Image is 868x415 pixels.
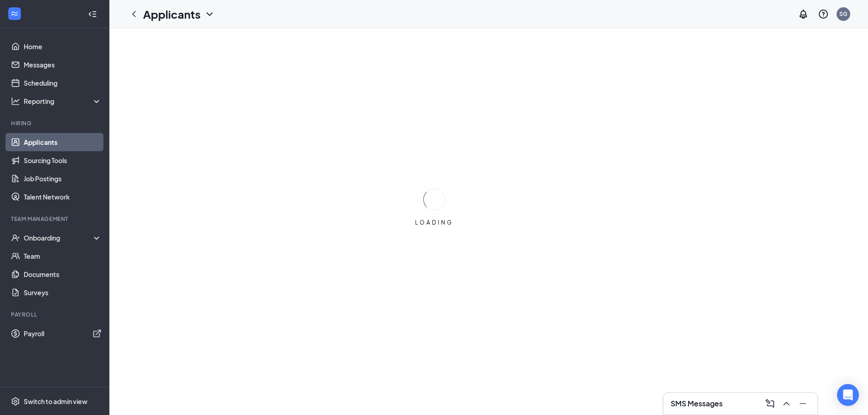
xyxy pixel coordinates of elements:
div: Open Intercom Messenger [837,384,859,406]
a: PayrollExternalLink [24,324,102,343]
svg: Collapse [88,10,97,19]
svg: ChevronUp [781,398,792,409]
svg: ChevronDown [204,9,215,20]
button: ComposeMessage [763,396,777,411]
a: Team [24,247,102,265]
div: Hiring [11,119,100,127]
a: Messages [24,56,102,74]
a: Job Postings [24,169,102,188]
a: Scheduling [24,74,102,92]
div: Onboarding [24,233,94,242]
svg: UserCheck [11,233,20,242]
a: Documents [24,265,102,283]
div: SG [839,10,847,18]
svg: WorkstreamLogo [10,9,19,18]
svg: Analysis [11,97,20,106]
a: Home [24,37,102,56]
svg: Notifications [798,9,809,20]
svg: Settings [11,397,20,406]
h3: SMS Messages [671,399,723,409]
svg: QuestionInfo [818,9,829,20]
button: ChevronUp [779,396,794,411]
svg: ChevronLeft [128,9,139,20]
a: Surveys [24,283,102,302]
div: LOADING [411,219,457,226]
div: Switch to admin view [24,397,87,406]
a: Sourcing Tools [24,151,102,169]
div: Payroll [11,311,100,318]
button: Minimize [796,396,810,411]
div: Reporting [24,97,102,106]
svg: Minimize [797,398,808,409]
h1: Applicants [143,6,200,22]
a: Applicants [24,133,102,151]
a: Talent Network [24,188,102,206]
svg: ComposeMessage [765,398,776,409]
div: Team Management [11,215,100,223]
